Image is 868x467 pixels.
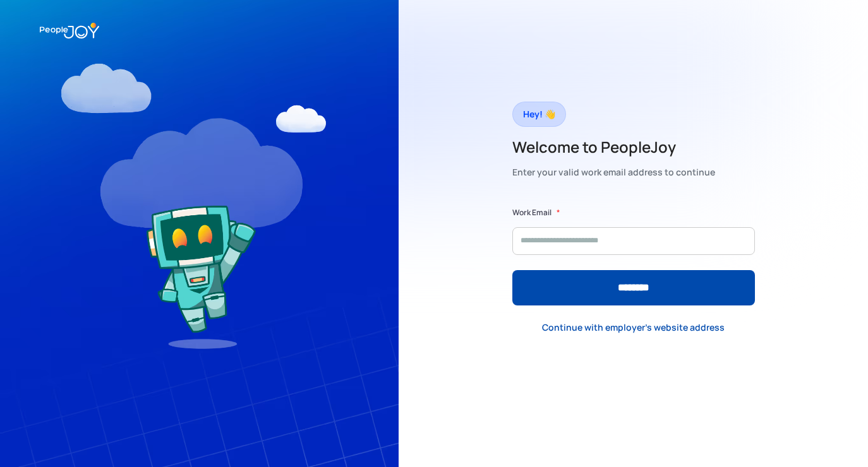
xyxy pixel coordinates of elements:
[523,105,555,123] div: Hey! 👋
[512,163,715,181] div: Enter your valid work email address to continue
[512,206,552,219] label: Work Email
[532,315,735,341] a: Continue with employer's website address
[542,321,725,334] div: Continue with employer's website address
[512,206,755,305] form: Form
[512,137,715,157] h2: Welcome to PeopleJoy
